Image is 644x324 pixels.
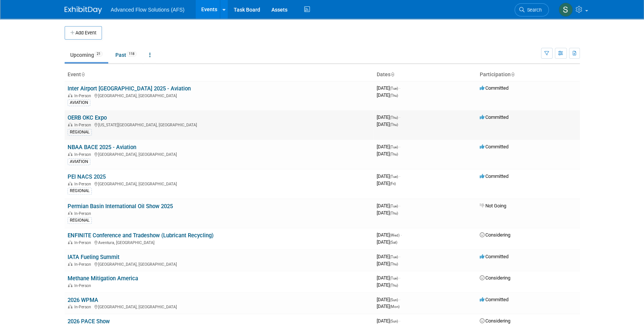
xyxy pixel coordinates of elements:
span: [DATE] [377,297,400,302]
span: In-Person [74,240,93,245]
span: (Tue) [390,86,398,90]
span: [DATE] [377,114,400,120]
img: Steve McAnally [559,3,573,17]
span: [DATE] [377,151,398,157]
span: - [399,173,400,179]
a: Inter Airport [GEOGRAPHIC_DATA] 2025 - Aviation [68,85,191,92]
span: (Thu) [390,93,398,98]
span: (Tue) [390,145,398,149]
a: Search [514,3,549,16]
span: [DATE] [377,180,396,186]
span: (Tue) [390,276,398,280]
span: [DATE] [377,303,399,309]
span: 118 [127,51,137,57]
span: In-Person [74,305,93,309]
span: (Thu) [390,262,398,266]
span: - [399,297,400,302]
span: [DATE] [377,85,400,91]
span: Committed [480,144,508,149]
a: Sort by Event Name [81,71,85,77]
a: Past118 [110,48,142,62]
a: IATA Fueling Summit [68,254,119,260]
a: PEI NACS 2025 [68,173,106,180]
span: Committed [480,85,508,91]
span: (Thu) [390,123,398,127]
span: In-Person [74,182,93,186]
span: [DATE] [377,254,400,259]
span: [DATE] [377,121,398,127]
span: (Sun) [390,319,398,323]
span: In-Person [74,93,93,98]
span: (Sun) [390,298,398,302]
img: In-Person Event [68,305,72,308]
span: In-Person [74,123,93,127]
span: (Thu) [390,283,398,287]
span: Committed [480,114,508,120]
div: REGIONAL [68,217,92,224]
div: [GEOGRAPHIC_DATA], [GEOGRAPHIC_DATA] [68,92,371,98]
div: AVIATION [68,99,90,106]
span: (Thu) [390,211,398,215]
span: [DATE] [377,282,398,288]
span: [DATE] [377,203,400,209]
span: (Fri) [390,182,396,186]
button: Add Event [65,26,102,40]
span: [DATE] [377,261,398,266]
span: Considering [480,275,510,281]
img: In-Person Event [68,123,72,126]
div: [GEOGRAPHIC_DATA], [GEOGRAPHIC_DATA] [68,151,371,157]
img: In-Person Event [68,240,72,244]
span: (Mon) [390,305,399,309]
th: Participation [477,68,580,81]
span: [DATE] [377,210,398,216]
span: Committed [480,297,508,302]
div: [GEOGRAPHIC_DATA], [GEOGRAPHIC_DATA] [68,303,371,309]
span: (Sat) [390,240,397,244]
span: (Thu) [390,115,398,120]
img: In-Person Event [68,182,72,185]
th: Dates [374,68,477,81]
span: [DATE] [377,318,400,324]
span: [DATE] [377,232,402,238]
span: [DATE] [377,275,400,281]
span: In-Person [74,152,93,157]
span: In-Person [74,262,93,267]
a: Permian Basin International Oil Show 2025 [68,203,173,210]
img: In-Person Event [68,262,72,266]
span: (Tue) [390,175,398,179]
div: Aventura, [GEOGRAPHIC_DATA] [68,239,371,245]
span: Search [525,7,542,13]
a: OERB OKC Expo [68,114,107,121]
span: Considering [480,232,510,238]
img: In-Person Event [68,211,72,215]
span: - [399,275,400,281]
img: ExhibitDay [65,6,102,14]
span: - [399,85,400,91]
span: (Tue) [390,204,398,208]
span: [DATE] [377,173,400,179]
div: [US_STATE][GEOGRAPHIC_DATA], [GEOGRAPHIC_DATA] [68,121,371,127]
span: Advanced Flow Solutions (AFS) [111,7,185,13]
a: Sort by Start Date [391,71,394,77]
span: (Tue) [390,255,398,259]
a: Methane Mitigation America [68,275,138,282]
div: REGIONAL [68,188,92,194]
span: Considering [480,318,510,324]
span: 21 [94,51,103,57]
span: - [399,254,400,259]
img: In-Person Event [68,93,72,97]
span: In-Person [74,283,93,288]
span: (Wed) [390,233,399,237]
span: Committed [480,173,508,179]
span: - [401,232,402,238]
span: [DATE] [377,92,398,98]
span: - [399,203,400,209]
span: - [399,144,400,149]
span: - [399,114,400,120]
span: [DATE] [377,239,397,245]
span: Committed [480,254,508,259]
div: AVIATION [68,158,90,165]
img: In-Person Event [68,283,72,287]
img: In-Person Event [68,152,72,156]
a: Sort by Participation Type [511,71,514,77]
